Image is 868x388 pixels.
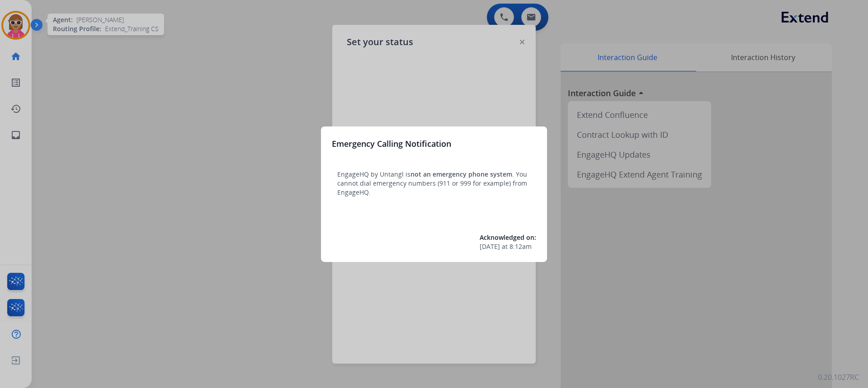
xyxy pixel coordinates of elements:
[332,137,451,150] h3: Emergency Calling Notification
[480,233,536,242] span: Acknowledged on:
[480,242,536,251] div: at
[410,170,512,178] span: not an emergency phone system
[818,372,859,383] p: 0.20.1027RC
[480,242,500,251] span: [DATE]
[509,242,532,251] span: 8:12am
[337,170,531,197] p: EngageHQ by Untangl is . You cannot dial emergency numbers (911 or 999 for example) from EngageHQ.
